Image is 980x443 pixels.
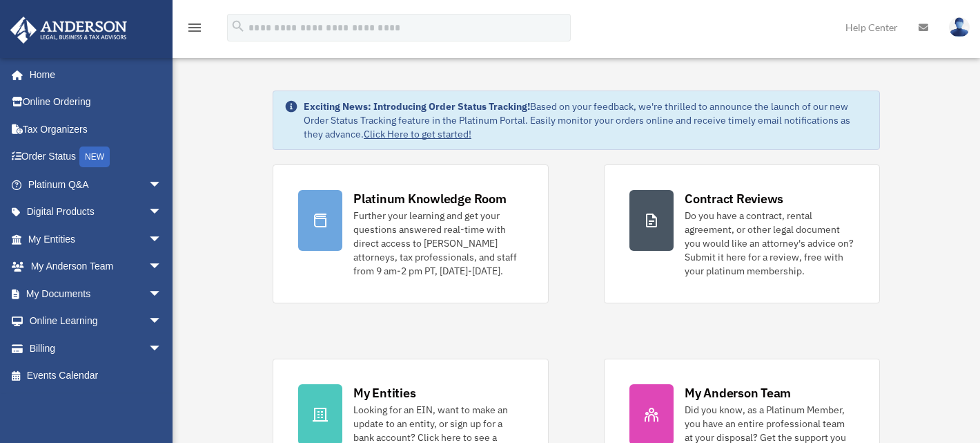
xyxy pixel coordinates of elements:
[10,225,183,253] a: My Entitiesarrow_drop_down
[273,164,549,303] a: Platinum Knowledge Room Further your learning and get your questions answered real-time with dire...
[10,362,183,390] a: Events Calendar
[148,225,176,254] span: arrow_drop_down
[353,190,507,207] div: Platinum Knowledge Room
[148,253,176,281] span: arrow_drop_down
[685,384,791,402] div: My Anderson Team
[10,171,183,198] a: Platinum Q&Aarrow_drop_down
[10,198,183,226] a: Digital Productsarrow_drop_down
[6,17,131,44] img: Anderson Advisors Platinum Portal
[148,334,176,363] span: arrow_drop_down
[10,334,183,362] a: Billingarrow_drop_down
[353,384,415,402] div: My Entities
[364,128,471,140] a: Click Here to get started!
[10,61,176,88] a: Home
[10,280,183,308] a: My Documentsarrow_drop_down
[186,24,203,36] a: menu
[685,209,854,278] div: Do you have a contract, rental agreement, or other legal document you would like an attorney's ad...
[148,198,176,227] span: arrow_drop_down
[10,115,183,143] a: Tax Organizers
[304,100,868,141] div: Based on your feedback, we're thrilled to announce the launch of our new Order Status Tracking fe...
[79,147,110,167] div: NEW
[10,88,183,116] a: Online Ordering
[353,209,523,278] div: Further your learning and get your questions answered real-time with direct access to [PERSON_NAM...
[148,308,176,336] span: arrow_drop_down
[304,100,530,113] strong: Exciting News: Introducing Order Status Tracking!
[148,280,176,308] span: arrow_drop_down
[685,190,783,207] div: Contract Reviews
[186,19,203,36] i: menu
[10,253,183,281] a: My Anderson Teamarrow_drop_down
[231,19,246,34] i: search
[604,164,880,303] a: Contract Reviews Do you have a contract, rental agreement, or other legal document you would like...
[949,17,970,37] img: User Pic
[10,143,183,171] a: Order StatusNEW
[10,308,183,335] a: Online Learningarrow_drop_down
[148,171,176,199] span: arrow_drop_down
